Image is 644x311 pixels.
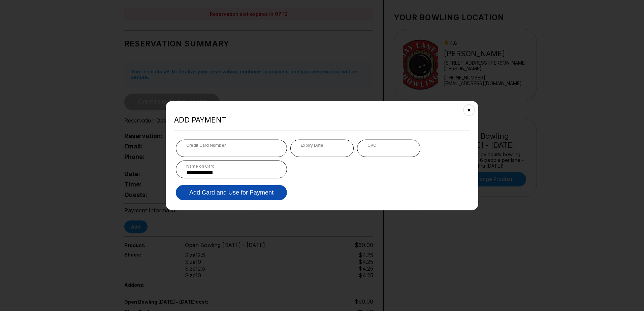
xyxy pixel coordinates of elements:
[186,142,277,147] div: Credit Card Number
[461,102,477,118] button: Close
[367,147,410,154] iframe: Secure CVC input frame
[301,147,343,154] iframe: Secure expiration date input frame
[174,115,470,125] h2: Add payment
[367,142,410,147] div: CVC
[176,185,287,200] button: Add Card and Use for Payment
[186,147,277,154] iframe: Secure card number input frame
[186,163,277,168] div: Name on Card
[301,142,343,147] div: Expiry Date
